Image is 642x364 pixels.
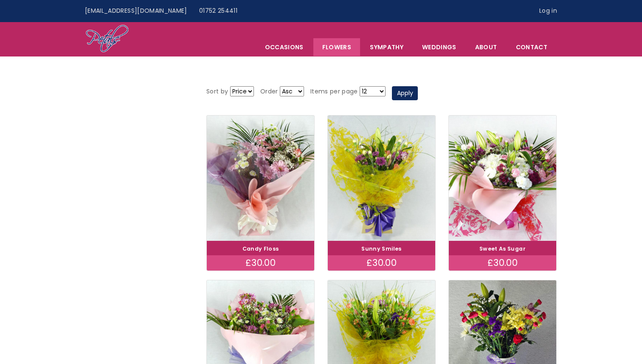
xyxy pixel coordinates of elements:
a: Candy Floss [242,245,279,252]
div: £30.00 [207,255,314,271]
a: About [466,38,506,56]
a: Sunny Smiles [361,245,401,252]
div: £30.00 [328,255,435,271]
label: Order [260,87,278,97]
a: Sympathy [361,38,412,56]
a: Contact [507,38,556,56]
label: Sort by [206,87,228,97]
a: 01752 254411 [193,3,243,19]
div: £30.00 [449,255,556,271]
a: Sweet As Sugar [479,245,526,252]
a: Flowers [313,38,360,56]
a: Log in [533,3,563,19]
img: Sunny Smiles [328,116,435,241]
span: Occasions [256,38,313,56]
span: Weddings [413,38,465,56]
label: Items per page [310,87,358,97]
img: Candy Floss [207,116,314,241]
button: Apply [392,86,418,101]
a: [EMAIL_ADDRESS][DOMAIN_NAME] [79,3,193,19]
img: Sweet As Sugar [449,116,556,241]
img: Home [85,24,129,54]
